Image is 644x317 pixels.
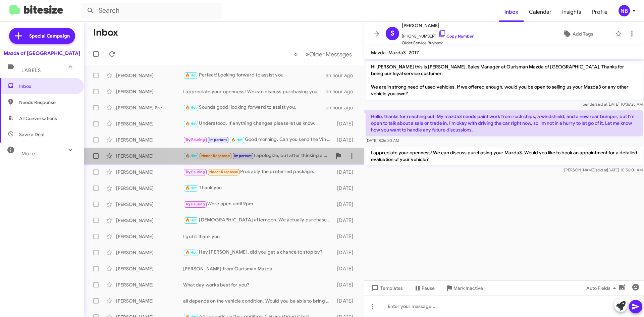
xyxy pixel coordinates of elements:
[290,47,356,61] nav: Page navigation example
[234,154,252,158] span: Important
[116,217,183,224] div: [PERSON_NAME]
[183,71,326,79] div: Perfect! Looking forward to assist you.
[185,186,197,190] span: 🔥 Hot
[402,21,474,30] span: [PERSON_NAME]
[326,88,359,95] div: an hour ago
[185,170,205,174] span: Try Pausing
[334,137,359,143] div: [DATE]
[9,28,75,44] a: Special Campaign
[116,185,183,192] div: [PERSON_NAME]
[290,47,302,61] button: Previous
[306,50,309,58] span: »
[408,282,440,294] button: Pause
[388,50,406,56] span: Mazda3
[334,265,359,272] div: [DATE]
[29,33,70,39] span: Special Campaign
[595,167,607,172] span: said at
[596,102,607,107] span: said at
[183,200,334,208] div: Were open until 9pm
[183,168,334,176] div: Probably the preferred package.
[334,169,359,175] div: [DATE]
[209,138,227,142] span: Important
[583,102,643,107] span: Sender [DATE] 10:36:25 AM
[294,50,298,58] span: «
[185,138,205,142] span: Try Pausing
[185,218,197,222] span: 🔥 Hot
[573,28,593,40] span: Add Tags
[183,265,334,272] div: [PERSON_NAME] from Ourisman Mazda
[564,167,643,172] span: [PERSON_NAME] [DATE] 10:56:01 AM
[116,153,183,159] div: [PERSON_NAME]
[366,147,643,165] p: I appreciate your openness! We can discuss purchasing your Mazda3. Would you like to book an appo...
[453,282,483,294] span: Mark Inactive
[93,27,118,38] h1: Inbox
[370,282,403,294] span: Templates
[499,2,524,22] a: Inbox
[183,216,334,224] div: [DEMOGRAPHIC_DATA] afternoon. We actually purchased a CX90 [DATE]. Thank you!
[183,152,332,160] div: I apologize, but after thinking a bit more about it, I am not interested in selling at this time.
[116,281,183,288] div: [PERSON_NAME]
[183,298,334,304] div: all depends on the vehicle condition. Would you be able to bring you vehicle by?
[334,185,359,192] div: [DATE]
[21,67,41,73] span: Labels
[183,233,334,240] div: I got it thank you
[185,202,205,206] span: Try Pausing
[587,2,613,22] a: Profile
[183,184,334,192] div: Thank you
[19,115,57,122] span: All Conversations
[543,28,612,40] button: Add Tags
[116,169,183,175] div: [PERSON_NAME]
[116,233,183,240] div: [PERSON_NAME]
[183,88,326,95] div: I appreciate your openness! We can discuss purchasing your Mazda3. Would you like to book an appo...
[366,61,643,100] p: Hi [PERSON_NAME] this is [PERSON_NAME], Sales Manager at Ourisman Mazda of [GEOGRAPHIC_DATA]. Tha...
[334,249,359,256] div: [DATE]
[334,281,359,288] div: [DATE]
[116,265,183,272] div: [PERSON_NAME]
[185,73,197,77] span: 🔥 Hot
[524,2,557,22] a: Calendar
[19,131,44,138] span: Save a Deal
[183,120,334,127] div: Understood, If anything changes please let us know.
[334,298,359,304] div: [DATE]
[4,50,80,57] div: Mazda of [GEOGRAPHIC_DATA]
[402,30,474,40] span: [PHONE_NUMBER]
[586,282,619,294] span: Auto Fields
[21,151,35,157] span: More
[390,28,394,39] span: S
[183,104,326,111] div: Sounds good! looking forward to assist you.
[209,170,238,174] span: Needs Response
[19,83,76,90] span: Inbox
[116,104,183,111] div: [PERSON_NAME] Pre
[409,50,419,56] span: 2017
[557,2,587,22] a: Insights
[201,154,230,158] span: Needs Response
[185,105,197,110] span: 🔥 Hot
[116,249,183,256] div: [PERSON_NAME]
[422,282,435,294] span: Pause
[440,282,488,294] button: Mark Inactive
[334,201,359,208] div: [DATE]
[185,250,197,255] span: 🔥 Hot
[183,281,334,288] div: What day works best for you?
[326,72,359,79] div: an hour ago
[581,282,624,294] button: Auto Fields
[116,88,183,95] div: [PERSON_NAME]
[613,5,637,16] button: NB
[183,249,334,256] div: Hey [PERSON_NAME], did you get a chance to stop by?
[326,104,359,111] div: an hour ago
[438,34,474,39] a: Copy Number
[116,137,183,143] div: [PERSON_NAME]
[116,72,183,79] div: [PERSON_NAME]
[334,217,359,224] div: [DATE]
[185,154,197,158] span: 🔥 Hot
[116,201,183,208] div: [PERSON_NAME]
[364,282,408,294] button: Templates
[231,138,243,142] span: 🔥 Hot
[366,138,399,143] span: [DATE] 8:36:20 AM
[81,3,222,19] input: Search
[334,233,359,240] div: [DATE]
[371,50,386,56] span: Mazda
[619,5,630,16] div: NB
